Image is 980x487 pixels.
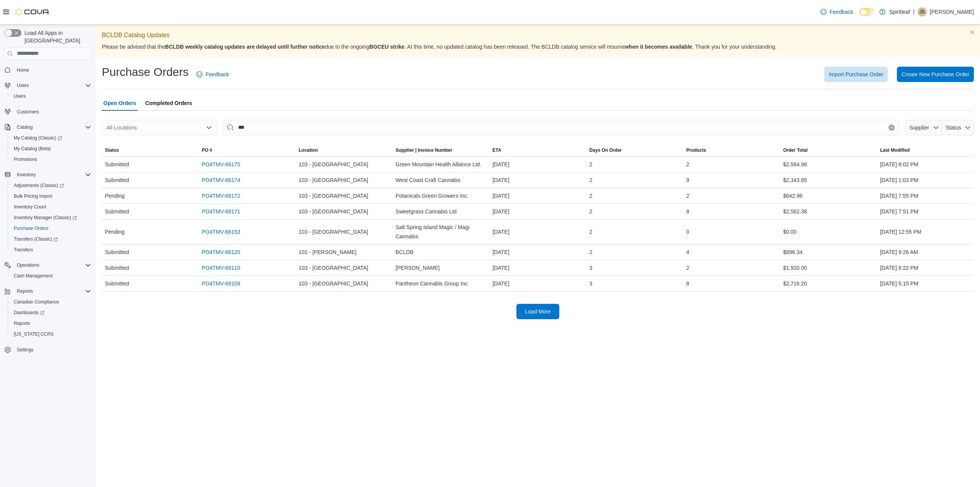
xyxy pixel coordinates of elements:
[686,227,689,236] span: 0
[299,160,368,169] span: 103 - [GEOGRAPHIC_DATA]
[11,155,40,164] a: Promotions
[489,157,586,172] div: [DATE]
[590,227,593,236] span: 2
[202,263,240,272] a: PO4TMV-68110
[8,223,94,234] button: Purchase Orders
[877,244,974,260] div: [DATE] 9:26 AM
[165,44,325,50] strong: BCLDB weekly catalog updates are delayed until further notice
[14,247,33,253] span: Transfers
[817,4,856,20] a: Feedback
[14,320,30,326] span: Reports
[14,107,91,116] span: Customers
[17,172,36,178] span: Inventory
[686,207,689,216] span: 8
[14,123,91,132] span: Catalog
[11,330,91,339] span: Washington CCRS
[202,147,212,153] span: PO #
[590,160,593,169] span: 2
[14,261,91,270] span: Operations
[2,286,94,297] button: Reports
[11,144,91,153] span: My Catalog (Beta)
[14,170,91,179] span: Inventory
[11,181,67,190] a: Adjustments (Classic)
[877,157,974,172] div: [DATE] 8:02 PM
[14,123,36,132] button: Catalog
[11,155,91,164] span: Promotions
[889,7,910,16] p: Spiritleaf
[686,248,689,257] span: 4
[686,147,706,153] span: Products
[11,92,91,101] span: Users
[11,234,91,244] span: Transfers (Classic)
[489,188,586,203] div: [DATE]
[2,64,94,75] button: Home
[395,147,452,153] span: Supplier | Invoice Number
[105,248,129,257] span: Submitted
[14,287,91,296] span: Reports
[392,220,489,244] div: Salt Spring Island Magic / Magi Cannabis
[392,204,489,219] div: Sweetgrass Cannabis Ltd
[11,192,56,201] a: Bulk Pricing Import
[299,147,318,153] div: Location
[880,147,910,153] span: Last Modified
[590,175,593,185] span: 2
[8,271,94,281] button: Cash Management
[17,347,33,353] span: Settings
[11,144,54,153] a: My Catalog (Beta)
[877,224,974,239] div: [DATE] 12:55 PM
[829,71,883,78] span: Import Purchase Order
[14,81,32,90] button: Users
[625,44,692,50] strong: when it becomes available
[930,7,974,16] p: [PERSON_NAME]
[14,170,39,179] button: Inventory
[8,318,94,329] button: Reports
[202,227,240,236] a: PO4TMV-68153
[14,261,42,270] button: Operations
[11,192,91,201] span: Bulk Pricing Import
[11,133,65,143] a: My Catalog (Classic)
[14,146,51,152] span: My Catalog (Beta)
[918,7,927,16] div: Jeff S
[17,82,29,89] span: Users
[14,182,64,189] span: Adjustments (Classic)
[686,175,689,185] span: 9
[968,28,977,37] button: Dismiss this callout
[489,204,586,219] div: [DATE]
[223,120,899,135] input: This is a search bar. After typing your query, hit enter to filter the results lower in the page.
[946,125,961,131] span: Status
[920,7,925,16] span: JS
[105,160,129,169] span: Submitted
[11,133,91,143] span: My Catalog (Classic)
[17,288,33,294] span: Reports
[392,144,489,156] button: Supplier | Invoice Number
[780,144,877,156] button: Order Total
[783,147,808,153] span: Order Total
[780,244,877,260] div: $896.34
[586,144,683,156] button: Days On Order
[8,234,94,244] a: Transfers (Classic)
[14,193,52,199] span: Bulk Pricing Import
[17,262,39,268] span: Operations
[8,329,94,339] button: [US_STATE] CCRS
[686,279,689,288] span: 8
[392,276,489,291] div: Pantheon Cannabis Group Inc
[889,125,895,131] button: Clear input
[590,147,622,153] span: Days On Order
[299,248,356,257] span: 101 - [PERSON_NAME]
[489,144,586,156] button: ETA
[14,65,91,75] span: Home
[590,248,593,257] span: 2
[11,245,36,254] a: Transfers
[21,29,91,44] span: Load All Apps in [GEOGRAPHIC_DATA]
[780,188,877,203] div: $642.96
[902,71,969,78] span: Create New Purchase Order
[8,244,94,255] button: Transfers
[102,31,974,40] p: BCLDB Catalog Updates
[14,156,37,162] span: Promotions
[877,172,974,188] div: [DATE] 1:03 PM
[2,122,94,133] button: Catalog
[11,319,33,328] a: Reports
[830,8,853,16] span: Feedback
[14,345,91,354] span: Settings
[877,144,974,156] button: Last Modified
